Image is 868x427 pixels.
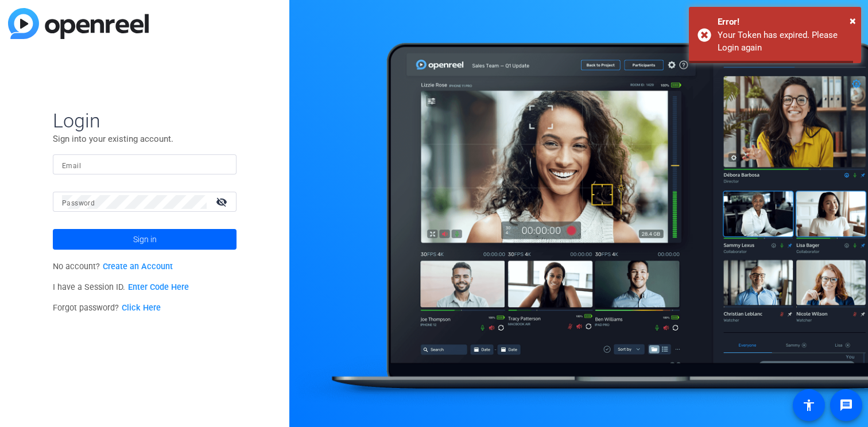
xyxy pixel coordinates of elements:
[53,133,237,145] p: Sign into your existing account.
[122,303,161,313] a: Click Here
[53,262,173,271] span: No account?
[62,199,95,207] mat-label: Password
[53,303,161,313] span: Forgot password?
[62,158,227,172] input: Enter Email Address
[53,108,237,133] span: Login
[718,15,852,29] div: Error!
[802,398,816,412] mat-icon: accessibility
[133,225,157,254] span: Sign in
[103,262,173,271] a: Create an Account
[62,162,81,170] mat-label: Email
[839,398,853,412] mat-icon: message
[850,12,856,29] button: Close
[128,282,189,292] a: Enter Code Here
[8,8,149,39] img: blue-gradient.svg
[53,282,189,292] span: I have a Session ID.
[209,193,237,210] mat-icon: visibility_off
[718,29,852,55] div: Your Token has expired. Please Login again
[53,229,237,250] button: Sign in
[850,14,856,28] span: ×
